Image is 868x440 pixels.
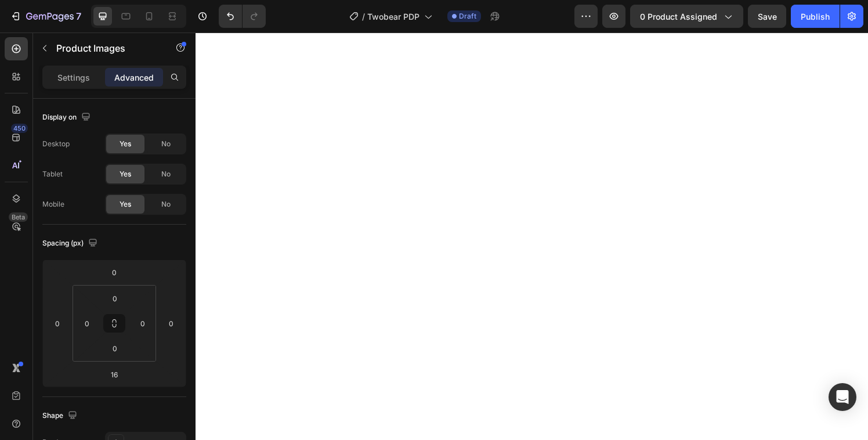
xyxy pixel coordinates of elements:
[161,199,171,210] span: No
[11,124,28,133] div: 450
[630,5,743,28] button: 0 product assigned
[5,5,86,28] button: 7
[42,236,100,251] div: Spacing (px)
[9,212,28,222] div: Beta
[42,199,64,210] div: Mobile
[42,169,63,179] div: Tablet
[103,290,126,307] input: 0px
[791,5,840,28] button: Publish
[801,10,830,23] div: Publish
[42,110,93,125] div: Display on
[758,12,777,21] span: Save
[103,340,126,357] input: 0px
[57,71,90,84] p: Settings
[459,11,476,21] span: Draft
[114,71,154,84] p: Advanced
[219,5,266,28] div: Undo/Redo
[76,9,81,23] p: 7
[49,315,66,332] input: 0
[56,41,155,55] p: Product Images
[120,199,131,210] span: Yes
[103,366,126,383] input: l
[161,169,171,179] span: No
[103,264,126,281] input: 0
[42,408,79,424] div: Shape
[42,139,70,149] div: Desktop
[161,139,171,149] span: No
[367,10,419,23] span: Twobear PDP
[196,33,868,440] iframe: Design area
[78,315,96,332] input: 0px
[640,10,717,23] span: 0 product assigned
[134,315,151,332] input: 0px
[362,10,365,23] span: /
[162,315,180,332] input: 0
[120,139,131,149] span: Yes
[748,5,786,28] button: Save
[120,169,131,179] span: Yes
[829,383,856,411] div: Open Intercom Messenger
